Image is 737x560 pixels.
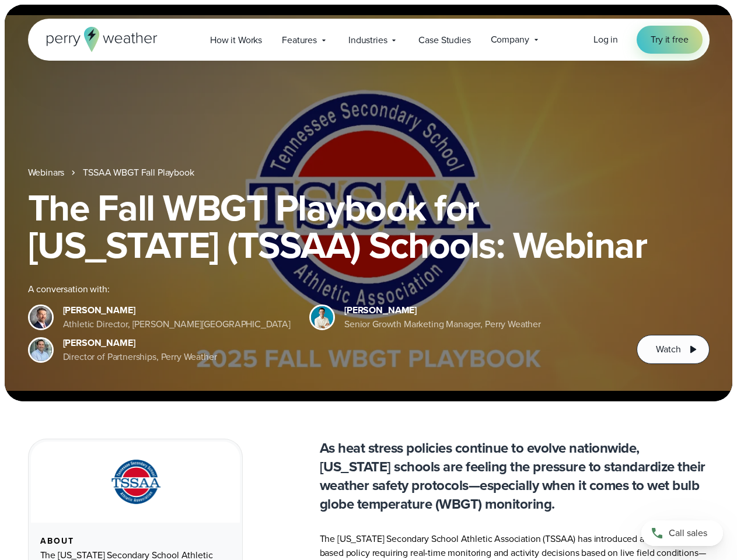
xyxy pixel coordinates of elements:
[669,526,707,540] span: Call sales
[637,335,709,364] button: Watch
[641,520,723,546] a: Call sales
[637,26,702,54] a: Try it free
[30,306,52,328] img: Brian Wyatt
[418,33,470,47] span: Case Studies
[344,317,541,331] div: Senior Growth Marketing Manager, Perry Weather
[282,33,317,47] span: Features
[408,28,480,52] a: Case Studies
[656,342,680,356] span: Watch
[63,317,291,331] div: Athletic Director, [PERSON_NAME][GEOGRAPHIC_DATA]
[63,350,217,364] div: Director of Partnerships, Perry Weather
[593,33,618,47] a: Log in
[83,166,194,180] a: TSSAA WBGT Fall Playbook
[63,303,291,317] div: [PERSON_NAME]
[348,33,387,47] span: Industries
[30,339,52,361] img: Jeff Wood
[28,282,619,296] div: A conversation with:
[210,33,262,47] span: How it Works
[200,28,272,52] a: How it Works
[344,303,541,317] div: [PERSON_NAME]
[28,166,65,180] a: Webinars
[593,33,618,46] span: Log in
[40,537,230,546] div: About
[320,439,710,513] p: As heat stress policies continue to evolve nationwide, [US_STATE] schools are feeling the pressur...
[491,33,529,47] span: Company
[651,33,688,47] span: Try it free
[96,456,174,509] img: TSSAA-Tennessee-Secondary-School-Athletic-Association.svg
[63,336,217,350] div: [PERSON_NAME]
[28,166,710,180] nav: Breadcrumb
[28,189,710,264] h1: The Fall WBGT Playbook for [US_STATE] (TSSAA) Schools: Webinar
[311,306,333,328] img: Spencer Patton, Perry Weather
